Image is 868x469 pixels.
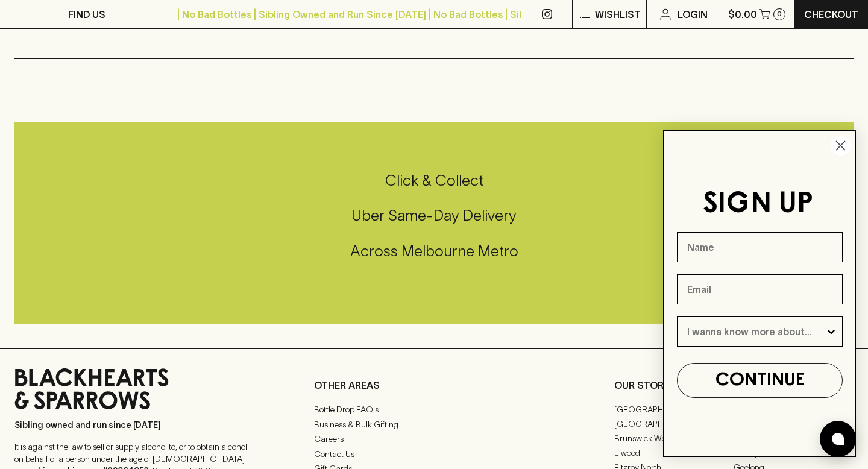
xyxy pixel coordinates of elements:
img: bubble-icon [832,433,844,445]
a: Business & Bulk Gifting [314,417,553,432]
input: Email [677,274,843,304]
p: OTHER AREAS [314,378,553,392]
button: Close dialog [830,135,851,156]
input: I wanna know more about... [687,317,825,346]
a: Contact Us [314,447,553,461]
p: Login [678,7,708,22]
button: Show Options [825,317,837,346]
p: FIND US [68,7,105,22]
p: Wishlist [595,7,641,22]
h5: Across Melbourne Metro [14,241,854,261]
a: [GEOGRAPHIC_DATA] [614,417,734,431]
a: [GEOGRAPHIC_DATA] [614,402,734,417]
p: $0.00 [728,7,757,22]
p: Checkout [804,7,858,22]
p: OUR STORES [614,378,854,392]
a: Elwood [614,445,734,460]
span: SIGN UP [703,190,813,218]
input: Name [677,232,843,262]
p: 0 [777,11,782,17]
h5: Click & Collect [14,171,854,190]
a: Bottle Drop FAQ's [314,403,553,417]
p: Sibling owned and run since [DATE] [14,419,254,431]
a: Careers [314,432,553,447]
div: Call to action block [14,122,854,324]
a: Brunswick West [614,431,734,445]
button: CONTINUE [677,363,843,398]
h5: Uber Same-Day Delivery [14,206,854,225]
div: FLYOUT Form [651,118,868,469]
